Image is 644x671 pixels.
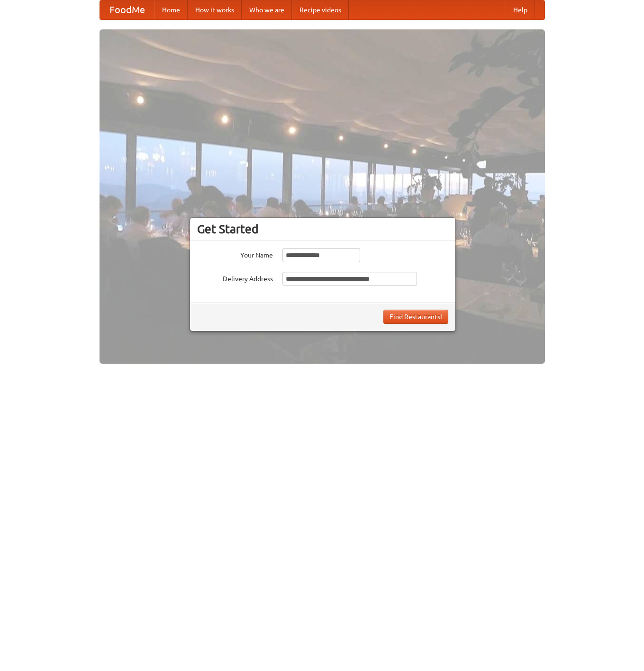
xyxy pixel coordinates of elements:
h3: Get Started [197,222,448,236]
label: Delivery Address [197,272,273,284]
button: Find Restaurants! [383,310,448,324]
a: Help [506,0,535,19]
a: FoodMe [100,0,154,19]
a: Recipe videos [292,0,349,19]
a: How it works [188,0,242,19]
a: Home [154,0,188,19]
label: Your Name [197,248,273,260]
a: Who we are [242,0,292,19]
